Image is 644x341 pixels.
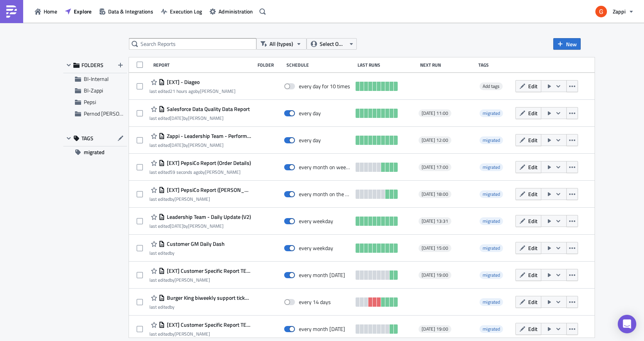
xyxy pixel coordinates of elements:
span: [DATE] 18:00 [422,191,448,197]
span: [DATE] 15:00 [422,245,448,251]
span: migrated [480,298,503,306]
div: every day for 10 times [299,83,350,90]
span: migrated [480,325,503,333]
div: last edited by [PERSON_NAME] [149,196,251,202]
div: every weekday [299,245,333,252]
span: migrated [480,244,503,252]
button: Edit [515,215,541,227]
div: last edited by [PERSON_NAME] [149,169,251,175]
time: 2025-07-15T10:38:29Z [170,141,183,149]
span: Administration [219,7,253,15]
span: TAGS [81,135,93,142]
div: every day [299,137,321,144]
span: [EXT] Customer Specific Report TEMPLATE (Mars MWC - Agile Innovation) [165,267,251,274]
div: every day [299,110,321,117]
span: Edit [528,244,537,252]
div: Open Intercom Messenger [618,315,636,333]
span: Zappi - Leadership Team - Performance Dashboard [165,133,251,139]
div: Report [153,62,254,68]
div: last edited by [149,250,225,256]
span: Explore [74,7,92,15]
button: Data & Integrations [95,5,157,17]
span: Home [44,7,57,15]
span: Edit [528,271,537,279]
span: migrated [483,163,500,171]
button: Edit [515,296,541,308]
a: Administration [206,5,257,17]
div: Last Runs [358,62,416,68]
button: Edit [515,80,541,92]
button: Edit [515,107,541,119]
span: Edit [528,325,537,333]
span: [DATE] 19:00 [422,272,448,278]
span: migrated [483,298,500,306]
span: Pernod Ricard [84,109,142,118]
span: All (types) [269,40,293,48]
div: every month on Tuesday [299,272,345,279]
img: Avatar [595,5,608,18]
div: Next Run [420,62,475,68]
span: BI-Internal [84,75,108,83]
button: Home [31,5,61,17]
button: Execution Log [157,5,206,17]
span: [EXT] PepsiCo Report (Caitlin) [165,186,251,193]
input: Search Reports [129,38,256,50]
span: [DATE] 11:00 [422,110,448,116]
span: Add tags [483,82,500,90]
div: Schedule [286,62,354,68]
span: Add tags [480,82,503,90]
span: migrated [483,271,500,279]
span: [DATE] 19:00 [422,326,448,332]
span: migrated [84,146,105,158]
div: last edited by [PERSON_NAME] [149,115,250,121]
button: Edit [515,323,541,335]
span: Edit [528,190,537,198]
span: Edit [528,136,537,144]
span: migrated [480,271,503,279]
button: Edit [515,188,541,200]
div: every month on weekdays [299,164,352,171]
span: migrated [480,163,503,171]
div: every month on the 1st [299,191,352,198]
button: Select Owner [307,38,357,50]
time: 2025-08-07T11:44:27Z [170,114,183,122]
div: every weekday [299,218,333,225]
span: New [566,40,577,48]
button: All (types) [256,38,307,50]
span: Leadership Team - Daily Update (V2) [165,213,251,220]
div: Tags [478,62,512,68]
span: Edit [528,82,537,90]
span: [EXT] - Diageo [165,79,200,86]
span: migrated [483,325,500,333]
span: Execution Log [170,7,202,15]
span: [EXT] PepsiCo Report (Order Details) [165,160,251,166]
button: migrated [63,146,127,158]
time: 2025-08-07T11:51:47Z [170,222,183,230]
div: last edited by [PERSON_NAME] [149,331,251,337]
div: every 14 days [299,299,331,306]
div: last edited by [PERSON_NAME] [149,223,251,229]
span: [EXT] Customer Specific Report TEMPLATE (Mars Petcare US) [165,321,251,328]
a: Explore [61,5,95,17]
div: Folder [258,62,283,68]
span: [DATE] 17:00 [422,164,448,170]
span: migrated [483,217,500,225]
span: migrated [480,136,503,144]
div: last edited by [PERSON_NAME] [149,142,251,148]
button: Edit [515,242,541,254]
span: BI-Zappi [84,86,103,94]
img: PushMetrics [5,5,18,18]
button: Edit [515,161,541,173]
span: Edit [528,109,537,117]
button: New [553,38,581,50]
div: last edited by [PERSON_NAME] [149,88,236,94]
span: migrated [480,217,503,225]
span: Data & Integrations [108,7,153,15]
span: Customer GM Daily Dash [165,240,225,247]
span: [DATE] 13:31 [422,218,448,224]
span: [DATE] 12:00 [422,137,448,143]
time: 2025-09-09T07:31:53Z [170,168,200,176]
